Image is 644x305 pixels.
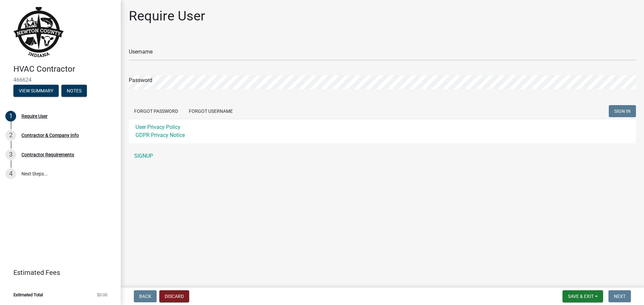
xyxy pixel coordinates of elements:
div: 4 [5,168,16,179]
img: Newton County, Indiana [13,7,64,57]
a: GDPR Privacy Notice [136,132,185,138]
div: Require User [21,114,48,119]
button: View Summary [13,85,59,97]
div: 1 [5,111,16,122]
button: Discard [159,290,189,302]
button: Back [134,290,157,302]
span: Estimated Total [13,293,43,297]
a: User Privacy Policy [136,124,180,130]
a: SIGNUP [129,149,636,163]
span: 466624 [13,77,107,83]
button: Notes [61,85,87,97]
span: $0.00 [97,293,107,297]
span: Next [614,294,626,299]
button: Forgot Username [183,105,238,117]
wm-modal-confirm: Notes [61,88,87,94]
div: 2 [5,130,16,141]
h1: Require User [129,8,205,24]
span: Back [139,294,151,299]
div: Contractor & Company Info [21,133,79,138]
button: SIGN IN [609,105,636,117]
button: Save & Exit [562,290,603,302]
h4: HVAC Contractor [13,64,115,74]
a: Estimated Fees [5,266,110,279]
span: Save & Exit [568,294,594,299]
span: SIGN IN [614,108,631,114]
div: Contractor Requirements [21,152,74,157]
button: Forgot Password [129,105,183,117]
wm-modal-confirm: Summary [13,88,59,94]
div: 3 [5,149,16,160]
button: Next [608,290,631,302]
